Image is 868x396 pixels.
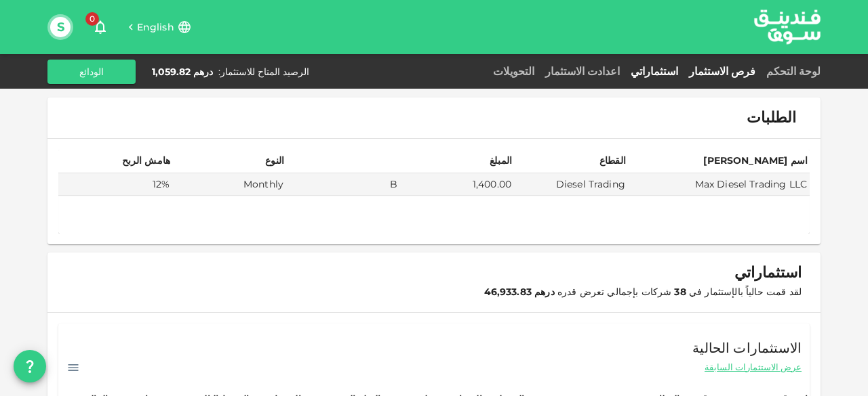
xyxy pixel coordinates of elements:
button: 0 [87,14,114,41]
span: 0 [85,12,99,26]
a: لوحة التحكم [761,65,821,78]
span: استثماراتي [734,263,802,282]
td: 12% [58,173,172,196]
span: English [137,21,174,33]
button: الودائع [47,60,136,84]
a: استثماراتي [625,65,684,78]
span: لقد قمت حالياً بالإستثمار في شركات بإجمالي تعرض قدره [484,286,802,298]
td: B [286,173,400,196]
div: القطاع [592,152,626,169]
td: Monthly [172,173,286,196]
strong: 38 [674,286,686,298]
div: اسم الشركة [703,152,808,169]
img: logo [736,1,838,53]
strong: درهم 46,933.83 [484,286,555,298]
a: التحويلات [488,65,540,78]
div: المبلغ [478,152,512,169]
button: question [14,350,46,382]
a: logo [754,1,821,53]
button: S [50,17,71,37]
a: اعدادت الاستثمار [540,65,625,78]
td: 1,400.00 [400,173,514,196]
span: الطلبات [747,108,796,127]
div: درهم 1,059.82 [152,65,213,79]
div: هامش الربح [122,152,171,169]
span: الاستثمارات الحالية [692,337,802,359]
td: Diesel Trading [514,173,628,196]
a: فرص الاستثمار [684,65,761,78]
div: النوع [250,152,284,169]
td: Max Diesel Trading LLC [628,173,810,196]
div: الرصيد المتاح للاستثمار : [218,65,309,79]
span: عرض الاستثمارات السابقة [705,361,802,374]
